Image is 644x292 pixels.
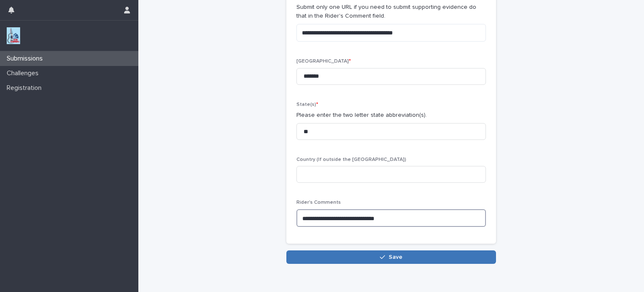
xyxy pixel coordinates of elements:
[3,55,49,63] p: Submissions
[7,27,20,44] img: jxsLJbdS1eYBI7rVAS4p
[3,69,45,77] p: Challenges
[296,59,351,64] span: [GEOGRAPHIC_DATA]
[296,157,406,162] span: Country (If outside the [GEOGRAPHIC_DATA])
[296,102,318,107] span: State(s)
[286,250,496,264] button: Save
[389,254,402,260] span: Save
[296,111,486,120] p: Please enter the two letter state abbreviation(s).
[296,3,486,21] p: Submit only one URL if you need to submit supporting evidence do that in the Rider's Comment field.
[3,84,48,92] p: Registration
[296,200,341,205] span: Rider's Comments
